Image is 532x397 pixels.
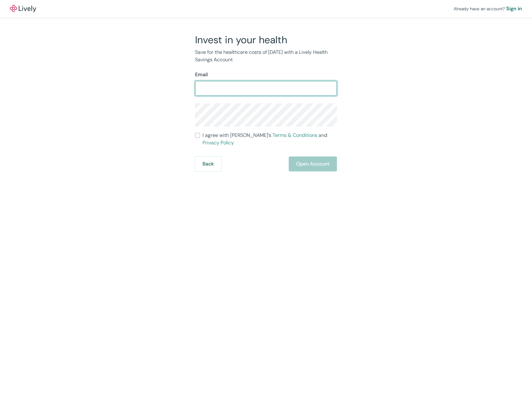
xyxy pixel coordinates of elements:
[203,132,337,147] span: I agree with [PERSON_NAME]’s and
[10,5,36,12] img: Lively
[195,49,337,63] p: Save for the healthcare costs of [DATE] with a Lively Health Savings Account
[454,5,522,12] div: Already have an account?
[273,132,317,138] a: Terms & Conditions
[506,5,522,12] a: Sign in
[195,156,221,171] button: Back
[195,71,208,78] label: Email
[203,139,234,146] a: Privacy Policy
[195,34,337,46] h2: Invest in your health
[10,5,36,12] a: LivelyLively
